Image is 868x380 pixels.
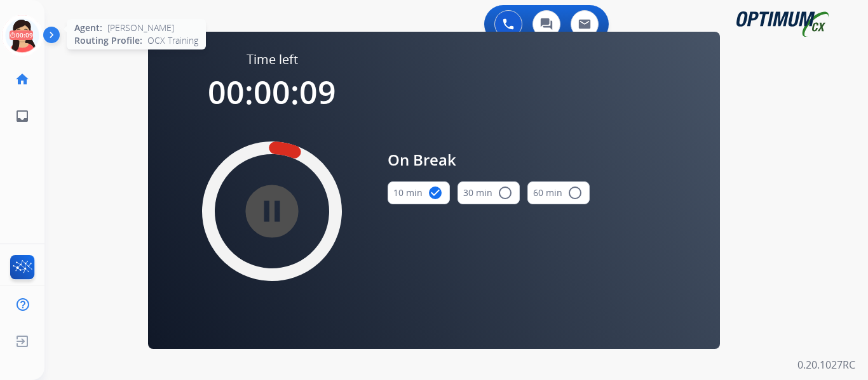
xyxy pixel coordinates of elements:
span: Agent: [74,22,102,34]
button: 30 min [458,181,520,204]
mat-icon: check_circle [428,185,443,200]
button: 10 min [388,181,450,204]
mat-icon: radio_button_unchecked [498,185,513,200]
span: On Break [388,148,590,171]
span: 00:00:09 [208,70,336,114]
mat-icon: inbox [15,108,30,124]
span: [PERSON_NAME] [107,22,174,34]
span: Routing Profile: [74,34,142,47]
mat-icon: pause_circle_filled [264,204,280,219]
p: 0.20.1027RC [797,357,855,372]
button: 60 min [527,181,590,204]
span: Time left [247,51,298,69]
mat-icon: home [15,72,30,87]
mat-icon: radio_button_unchecked [567,185,583,200]
span: OCX Training [147,34,198,47]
